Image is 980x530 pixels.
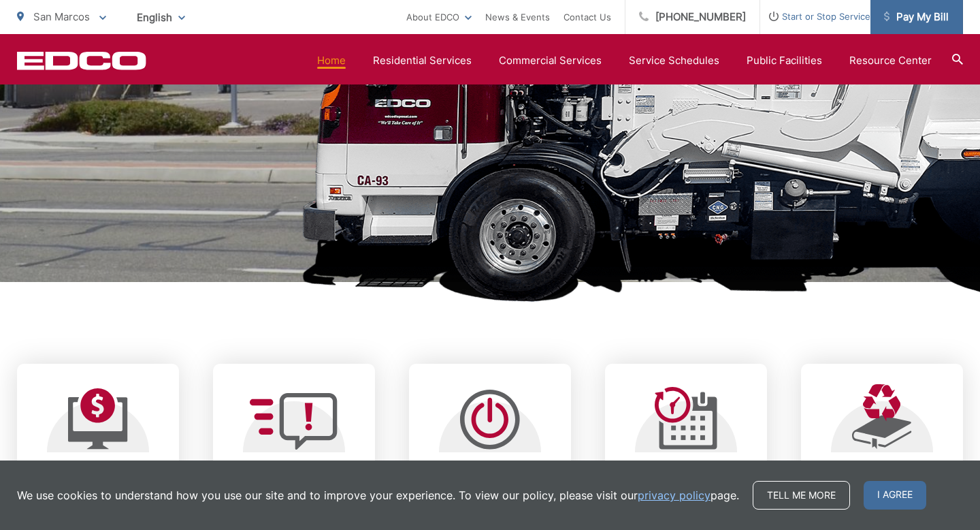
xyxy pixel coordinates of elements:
[864,481,926,510] span: I agree
[17,51,146,70] a: EDCD logo. Return to the homepage.
[629,52,719,69] a: Service Schedules
[33,10,90,23] span: San Marcos
[747,52,822,69] a: Public Facilities
[638,487,710,503] a: privacy policy
[753,481,850,510] a: Tell me more
[499,52,602,69] a: Commercial Services
[127,5,195,29] span: English
[849,52,932,69] a: Resource Center
[317,52,346,69] a: Home
[373,52,472,69] a: Residential Services
[884,9,949,25] span: Pay My Bill
[406,9,472,25] a: About EDCO
[563,9,611,25] a: Contact Us
[485,9,550,25] a: News & Events
[17,487,739,503] p: We use cookies to understand how you use our site and to improve your experience. To view our pol...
